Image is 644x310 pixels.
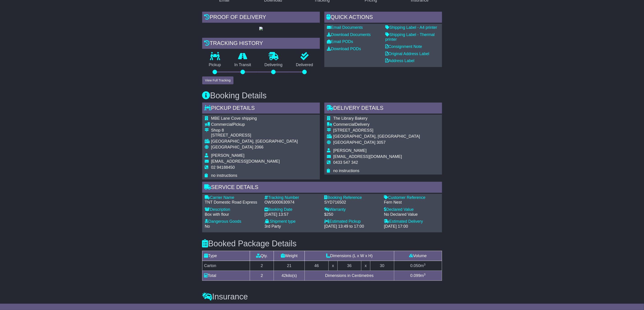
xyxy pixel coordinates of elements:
p: Delivering [258,63,289,67]
span: 0433 547 342 [333,160,358,165]
td: Total [202,271,250,281]
div: Booking Date [265,207,320,212]
span: MBE Lane Cove shipping [211,116,257,121]
div: OWS000630974 [265,200,320,205]
div: Shipment type [265,219,320,224]
a: Address Label [385,58,415,63]
div: Pickup [211,122,298,127]
a: Original Address Label [385,52,429,56]
span: [PERSON_NAME] [333,148,367,153]
div: [DATE] 13:57 [265,212,320,217]
div: $250 [324,212,380,217]
td: Volume [394,251,442,261]
div: Tracking Number [265,195,320,200]
span: Commercial [211,122,233,127]
td: kilo(s) [274,271,305,281]
td: m [394,261,442,271]
span: Commercial [333,122,355,127]
td: Dimensions (L x W x H) [305,251,394,261]
div: TNT Domestic Road Express [205,200,260,205]
span: [GEOGRAPHIC_DATA] [333,140,376,145]
div: Declared Value [384,207,439,212]
td: m [394,271,442,281]
span: [EMAIL_ADDRESS][DOMAIN_NAME] [211,159,280,164]
div: Fern Nest [384,200,439,205]
div: [STREET_ADDRESS] [211,133,298,138]
span: no instructions [333,168,360,173]
span: 2066 [254,145,264,149]
h3: Insurance [202,292,442,301]
div: Proof of Delivery [202,12,320,24]
div: [DATE] 17:00 [384,224,439,229]
span: 3057 [377,140,386,145]
p: Pickup [202,63,228,67]
div: Service Details [202,182,442,194]
p: In Transit [228,63,258,67]
span: 02 94188450 [211,165,235,170]
td: Type [202,251,250,261]
div: [GEOGRAPHIC_DATA], [GEOGRAPHIC_DATA] [211,139,298,144]
div: Customer Reference [384,195,439,200]
span: [EMAIL_ADDRESS][DOMAIN_NAME] [333,154,402,159]
td: 2 [250,261,274,271]
td: x [361,261,370,271]
h3: Booking Details [202,91,442,100]
div: Description [205,207,260,212]
div: SYD716502 [324,200,380,205]
div: Shop 8 [211,128,298,133]
div: Dangerous Goods [205,219,260,224]
a: Shipping Label - Thermal printer [385,32,435,42]
div: Booking Reference [324,195,380,200]
td: Qty. [250,251,274,261]
span: [GEOGRAPHIC_DATA] [211,145,253,149]
td: 2 [250,271,274,281]
div: Delivery Details [324,103,442,115]
span: no instructions [211,173,237,178]
div: [GEOGRAPHIC_DATA], [GEOGRAPHIC_DATA] [333,134,420,139]
a: Email PODs [327,39,353,44]
a: Download PODs [327,47,361,51]
span: The Library Bakery [333,116,368,121]
img: GetPodImage [259,27,263,30]
td: 46 [305,261,329,271]
td: 21 [274,261,305,271]
a: Download Documents [327,32,371,37]
div: Box with flour [205,212,260,217]
td: 30 [370,261,394,271]
div: Estimated Pickup [324,219,380,224]
div: Pickup Details [202,103,320,115]
div: Tracking history [202,38,320,50]
div: Quick Actions [324,12,442,24]
span: 0.099 [410,273,420,278]
span: 42 [282,273,286,278]
span: 3rd Party [265,224,281,229]
a: Consignment Note [385,44,422,49]
span: 0.050 [410,263,420,268]
sup: 3 [424,273,426,276]
sup: 3 [424,263,426,266]
span: [PERSON_NAME] [211,153,245,158]
p: Delivered [289,63,320,67]
a: Shipping Label - A4 printer [385,25,437,30]
td: Dimensions in Centimetres [305,271,394,281]
div: Carrier Name [205,195,260,200]
a: Email Documents [327,25,363,30]
div: No Declared Value [384,212,439,217]
td: x [329,261,337,271]
td: Carton [202,261,250,271]
div: [DATE] 13:49 to 17:00 [324,224,380,229]
span: No [205,224,210,229]
button: View Full Tracking [202,76,234,84]
div: Estimated Delivery [384,219,439,224]
div: Delivery [333,122,420,127]
h3: Booked Package Details [202,239,442,248]
div: Warranty [324,207,380,212]
div: [STREET_ADDRESS] [333,128,420,133]
td: Weight [274,251,305,261]
td: 36 [337,261,361,271]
